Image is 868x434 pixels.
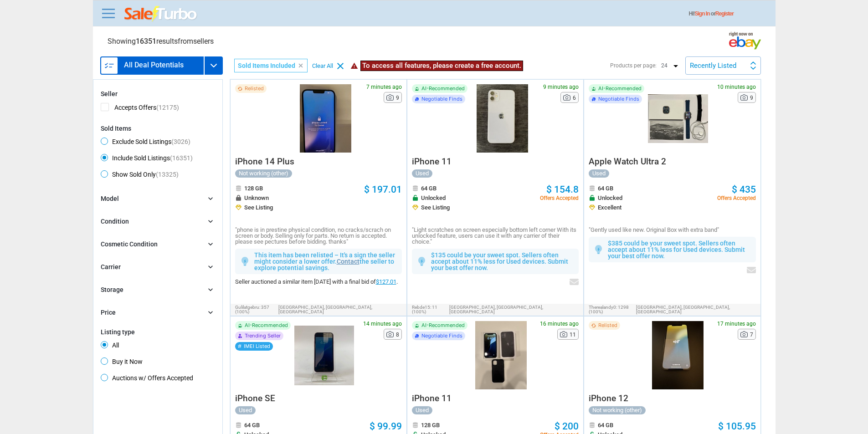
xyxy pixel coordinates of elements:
a: $ 197.01 [364,185,402,194]
div: Carrier [101,262,121,272]
i: chevron_right [206,194,215,203]
span: $ 200 [555,421,579,432]
div: Not working (other) [589,406,646,414]
span: Unlocked [598,195,622,201]
span: Trending Seller [245,333,281,338]
p: $135 could be your sweet spot. Sellers often accept about 11% less for Used devices. Submit your ... [431,252,574,271]
p: $385 could be your sweet spot. Sellers often accept about 11% less for Used devices. Submit your ... [608,240,751,259]
a: Contact [337,258,360,265]
span: 8 [396,332,399,337]
span: 64 GB [421,185,437,191]
span: Excellent [598,204,621,210]
div: Clear All [312,63,333,69]
div: Used [589,169,609,178]
span: $ 435 [732,184,756,195]
span: 17 minutes ago [717,321,756,327]
p: This item has been relisted – It's a sign the seller might consider a lower offer. the seller to ... [254,252,397,271]
span: Unknown [244,195,269,201]
span: 64 GB [244,422,260,428]
span: $ 154.8 [546,184,579,195]
span: rebde15: [412,305,431,310]
p: "Gently used like new. Original Box with extra band" [589,227,755,233]
img: envelop icon [570,279,579,285]
div: Model [101,194,119,204]
span: therealandy0: [589,305,617,310]
a: $ 435 [732,185,756,194]
a: iPhone SE [235,396,275,403]
span: AI-Recommended [421,86,465,91]
i: chevron_right [206,285,215,294]
div: Showing results [108,38,214,45]
a: Register [715,10,734,17]
span: 14 minutes ago [363,321,402,327]
span: 7 minutes ago [366,84,402,90]
span: 16351 [136,37,156,46]
span: 128 GB [421,422,440,428]
span: [GEOGRAPHIC_DATA], [GEOGRAPHIC_DATA],[GEOGRAPHIC_DATA] [449,305,579,314]
span: Buy it Now [101,357,143,368]
span: iPhone 14 Plus [235,156,294,167]
span: 11 [570,332,576,337]
div: Condition [101,217,129,227]
div: Sold Items [101,125,215,132]
span: iPhone 12 [589,393,628,403]
a: Sign In [695,10,710,17]
span: (12175) [156,104,179,111]
span: 7 [750,332,753,337]
span: $ 99.99 [370,421,402,432]
span: $ 105.95 [718,421,756,432]
a: Apple Watch Ultra 2 [589,159,666,166]
div: Seller auctioned a similar item [DATE] with a final bid of . [235,279,402,285]
span: 9 [396,95,399,101]
span: 11 (100%) [412,305,437,314]
div: Not working (other) [235,169,292,178]
span: iPhone 11 [412,393,452,403]
span: Exclude Sold Listings [101,138,190,148]
i: clear [335,61,346,71]
a: $ 99.99 [370,422,402,431]
a: iPhone 11 [412,396,452,403]
span: IMEI Listed [244,344,270,349]
span: Unlocked [421,195,446,201]
img: envelop icon [747,267,756,273]
span: AI-Recommended [245,323,288,328]
span: 16 minutes ago [540,321,579,327]
span: (3026) [171,138,190,145]
span: Negotiable Finds [421,333,462,338]
span: 128 GB [244,185,263,191]
a: $ 154.8 [546,185,579,194]
i: chevron_right [206,308,215,317]
span: iPhone 11 [412,156,452,167]
span: 64 GB [598,422,613,428]
span: Apple Watch Ultra 2 [589,156,666,167]
p: "Light scratches on screen especially bottom left corner With its unlocked feature, users can use... [412,227,579,245]
div: Recently Listed [690,62,736,69]
span: [GEOGRAPHIC_DATA], [GEOGRAPHIC_DATA],[GEOGRAPHIC_DATA] [278,305,402,314]
span: Negotiable Finds [421,97,462,102]
img: saleturbo.com - Online Deals and Discount Coupons [124,6,198,22]
h3: All Deal Potentials [124,61,184,69]
span: (13325) [156,171,179,178]
span: Include Sold Listings [101,154,193,165]
span: iPhone SE [235,393,275,403]
span: 1298 (100%) [589,305,629,314]
div: Products per page: [610,63,657,68]
span: $ 197.01 [364,184,402,195]
span: 9 minutes ago [543,84,579,90]
span: Hi! [689,10,695,17]
i: chevron_right [206,217,215,226]
div: Listing type [101,328,215,336]
p: "phone is in prestine physical condition, no cracks/scrach on screen or body. Selling only for pa... [235,227,402,245]
div: Cosmetic Condition [101,240,158,250]
span: (16351) [170,154,193,162]
span: Accepts Offers [101,103,179,114]
span: All [101,341,119,352]
span: from sellers [178,37,214,46]
span: gulilatgebru: [235,305,260,310]
a: iPhone 11 [412,159,452,166]
i: clear [298,62,304,69]
span: See Listing [244,204,273,210]
span: 64 GB [598,185,613,191]
span: 357 (100%) [235,305,269,314]
span: AI-Recommended [598,86,642,91]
